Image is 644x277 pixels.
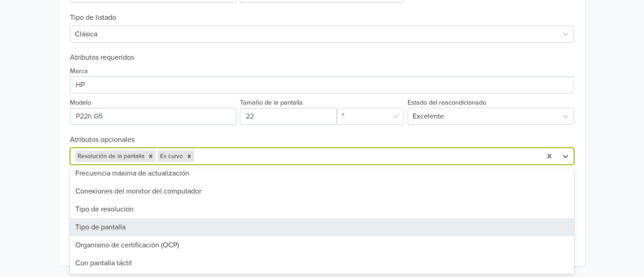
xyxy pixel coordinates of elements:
[70,136,574,144] h6: Atributos opcionales
[70,200,574,218] div: Tipo de resolución
[70,218,574,236] div: Tipo de pantalla
[70,236,574,254] div: Organismo de certificación (OCP)
[70,182,574,200] div: Conexiones del monitor del computador
[408,98,486,108] label: Estado del reacondicionado
[240,98,303,108] label: Tamaño de la pantalla
[146,150,156,162] div: Remove Resolución de la pantalla
[157,150,184,162] div: Es curvo
[70,98,91,108] label: Modelo
[70,53,574,62] h6: Atributos requeridos
[70,3,574,22] h6: Tipo de listado
[184,150,194,162] div: Remove Es curvo
[75,150,146,162] div: Resolución de la pantalla
[70,66,88,76] label: Marca
[70,254,574,272] div: Con pantalla táctil
[70,164,574,182] div: Frecuencia máxima de actualización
